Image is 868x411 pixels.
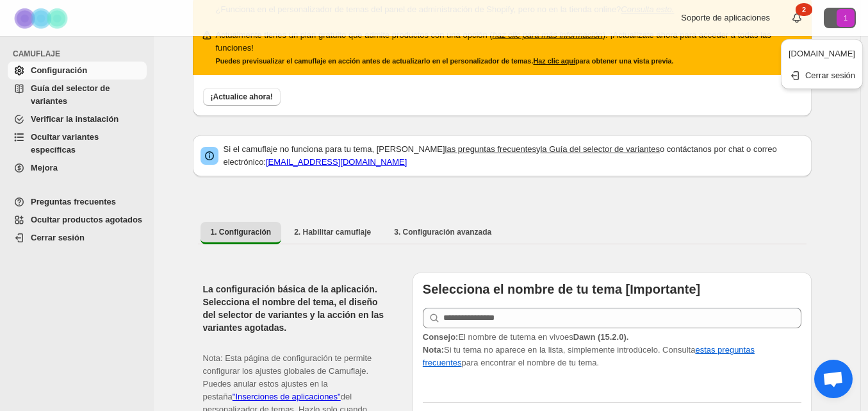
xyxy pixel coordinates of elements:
[8,211,147,229] a: Ocultar productos agotados
[31,114,119,124] font: Verificar la instalación
[458,332,517,342] font: El nombre de tu
[8,193,147,211] a: Preguntas frecuentes
[805,71,855,80] font: Cerrar sesión
[203,88,281,106] button: ¡Actualice ahora!
[533,57,575,65] a: Haz clic aquí
[598,332,628,342] font: (15.2.0).
[575,57,673,65] font: para obtener una vista previa.
[31,163,58,172] font: Mejora
[8,80,147,110] a: Guía del selector de variantes
[573,332,596,342] font: Dawn
[517,332,564,342] font: tema en vivo
[31,65,87,75] font: Configuración
[294,228,371,237] font: 2. Habilitar camuflaje
[540,144,659,154] a: la Guía del selector de variantes
[423,345,444,355] font: Nota:
[31,83,110,106] font: Guía del selector de variantes
[203,353,372,401] font: Nota: Esta página de configuración te permite configurar los ajustes globales de Camuflaje. Puede...
[444,345,695,355] font: Si tu tema no aparece en la lista, simplemente introdúcelo. Consulta
[462,358,600,367] font: para encontrar el nombre de tu tema.
[211,228,272,237] font: 1. Configuración
[789,49,855,58] font: [DOMAIN_NAME]
[31,215,142,224] font: Ocultar productos agotados
[564,332,573,342] font: es
[536,144,541,154] font: y
[8,128,147,159] a: Ocultar variantes específicas
[394,228,491,237] font: 3. Configuración avanzada
[31,197,116,206] font: Preguntas frecuentes
[8,159,147,177] a: Mejora
[233,392,341,401] a: "Inserciones de aplicaciones"
[266,157,407,167] a: [EMAIL_ADDRESS][DOMAIN_NAME]
[13,49,60,58] font: CAMUFLAJE
[423,332,459,342] font: Consejo:
[837,9,855,27] span: Avatar con iniciales 1
[802,6,806,13] font: 2
[824,8,856,28] button: Avatar con iniciales 1
[224,144,445,154] font: Si el camuflaje no funciona para tu tema, [PERSON_NAME]
[8,110,147,128] a: Verificar la instalación
[8,229,147,247] a: Cerrar sesión
[10,1,74,36] img: Camuflaje
[814,360,853,398] a: Chat abierto
[8,62,147,80] a: Configuración
[681,13,770,22] font: Soporte de aplicaciones
[844,14,848,22] text: 1
[790,12,803,24] a: 2
[216,57,534,65] font: Puedes previsualizar el camuflaje en acción antes de actualizarlo en el personalizador de temas.
[31,132,99,155] font: Ocultar variantes específicas
[203,284,384,333] font: La configuración básica de la aplicación. Selecciona el nombre del tema, el diseño del selector d...
[423,345,755,367] a: estas preguntas frecuentes
[445,144,536,154] a: las preguntas frecuentes
[31,233,85,242] font: Cerrar sesión
[211,92,273,101] font: ¡Actualice ahora!
[423,282,700,296] font: Selecciona el nombre de tu tema [Importante]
